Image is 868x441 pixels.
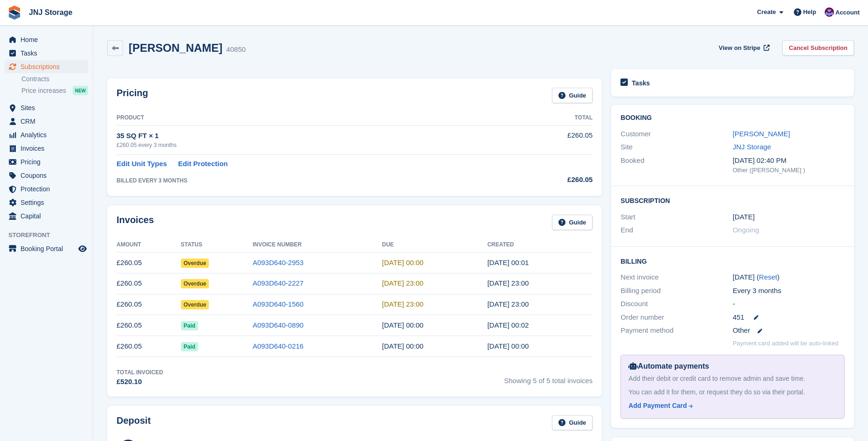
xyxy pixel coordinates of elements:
[21,33,76,46] span: Home
[487,279,529,287] time: 2025-03-02 23:00:31 UTC
[7,6,21,20] img: stora-icon-8386f47178a22dfd0bd8f6a31ec36ba5ce8667c1dd55bd0f319d3a0aa187defe.svg
[21,75,88,84] a: Contracts
[178,159,228,169] a: Edit Protection
[733,339,839,348] p: Payment card added will be auto-linked
[5,60,88,73] a: menu
[25,5,76,20] a: JNJ Storage
[117,273,181,294] td: £260.05
[117,315,181,336] td: £260.05
[117,176,504,185] div: BILLED EVERY 3 MONTHS
[117,215,154,230] h2: Invoices
[733,143,772,151] a: JNJ Storage
[715,40,772,56] a: View on Stripe
[253,238,382,252] th: Invoice Number
[5,101,88,114] a: menu
[620,286,732,296] div: Billing period
[382,300,423,308] time: 2024-12-03 23:00:00 UTC
[5,182,88,196] a: menu
[620,272,732,283] div: Next invoice
[5,155,88,168] a: menu
[21,155,76,168] span: Pricing
[382,279,423,287] time: 2025-03-03 23:00:00 UTC
[21,196,76,209] span: Settings
[5,142,88,155] a: menu
[803,7,816,17] span: Help
[5,128,88,141] a: menu
[552,415,593,431] a: Guide
[21,169,76,182] span: Coupons
[21,142,76,155] span: Invoices
[620,114,845,122] h2: Booking
[733,130,790,138] a: [PERSON_NAME]
[226,44,246,55] div: 40850
[552,215,593,230] a: Guide
[504,125,592,154] td: £260.05
[117,294,181,315] td: £260.05
[117,88,148,103] h2: Pricing
[620,129,732,140] div: Customer
[129,42,222,54] h2: [PERSON_NAME]
[21,47,76,60] span: Tasks
[504,175,592,185] div: £260.05
[733,325,845,336] div: Other
[620,312,732,323] div: Order number
[117,159,167,169] a: Edit Unit Types
[733,312,744,323] span: 451
[21,115,76,128] span: CRM
[382,342,423,350] time: 2024-06-03 23:00:00 UTC
[620,256,845,266] h2: Billing
[117,141,504,149] div: £260.05 every 3 months
[733,272,845,283] div: [DATE] ( )
[21,210,76,223] span: Capital
[628,401,833,411] a: Add Payment Card
[719,43,760,53] span: View on Stripe
[620,196,845,205] h2: Subscription
[382,259,423,266] time: 2025-06-03 23:00:00 UTC
[487,321,529,329] time: 2024-09-02 23:02:03 UTC
[5,210,88,223] a: menu
[253,300,303,308] a: A093D640-1560
[382,321,423,329] time: 2024-09-03 23:00:00 UTC
[77,243,88,254] a: Preview store
[733,226,759,234] span: Ongoing
[21,101,76,114] span: Sites
[487,259,529,266] time: 2025-06-02 23:01:30 UTC
[73,86,88,95] div: NEW
[253,279,303,287] a: A093D640-2227
[620,225,732,236] div: End
[253,259,303,266] a: A093D640-2953
[117,415,151,431] h2: Deposit
[117,131,504,141] div: 35 SQ FT × 1
[117,368,163,377] div: Total Invoiced
[21,128,76,141] span: Analytics
[487,300,529,308] time: 2024-12-02 23:00:06 UTC
[21,182,76,196] span: Protection
[181,259,209,268] span: Overdue
[835,8,860,17] span: Account
[5,47,88,60] a: menu
[253,321,303,329] a: A093D640-0890
[5,33,88,46] a: menu
[825,7,834,17] img: Jonathan Scrase
[21,60,76,73] span: Subscriptions
[181,279,209,288] span: Overdue
[733,155,845,166] div: [DATE] 02:40 PM
[628,387,837,397] div: You can add it for them, or request they do so via their portal.
[5,169,88,182] a: menu
[620,212,732,223] div: Start
[382,238,487,252] th: Due
[733,166,845,175] div: Other ([PERSON_NAME] )
[552,88,593,103] a: Guide
[181,300,209,309] span: Overdue
[181,342,198,351] span: Paid
[253,342,303,350] a: A093D640-0216
[8,231,93,240] span: Storefront
[487,342,529,350] time: 2024-06-02 23:00:37 UTC
[632,79,650,87] h2: Tasks
[628,374,837,384] div: Add their debit or credit card to remove admin and save time.
[733,299,845,309] div: -
[620,299,732,309] div: Discount
[504,111,592,126] th: Total
[21,242,76,255] span: Booking Portal
[487,238,592,252] th: Created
